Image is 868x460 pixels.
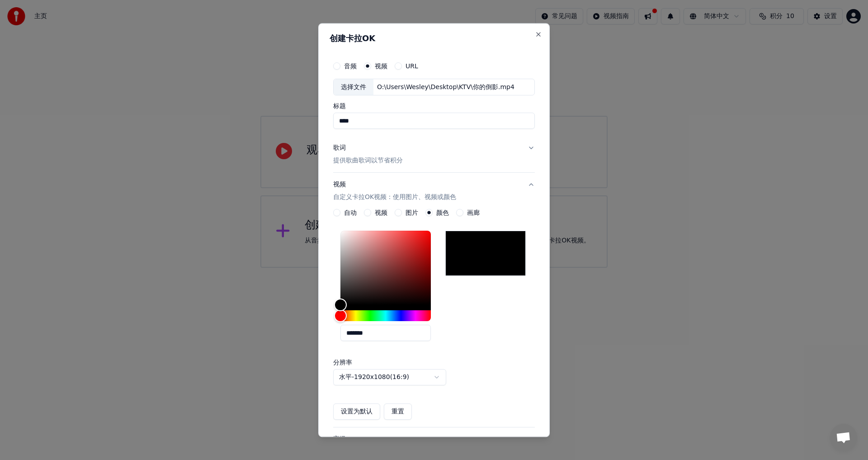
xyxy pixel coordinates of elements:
p: 提供歌曲歌词以节省积分 [333,156,403,166]
label: 分辨率 [333,360,424,366]
label: 画廊 [467,210,480,216]
div: 视频自定义卡拉OK视频：使用图片、视频或颜色 [333,209,535,427]
label: 视频 [375,63,387,69]
label: URL [406,63,418,69]
button: 重置 [384,404,412,420]
button: 歌词提供歌曲歌词以节省积分 [333,137,535,173]
div: O:\Users\Wesley\Desktop\KTV\你的倒影.mp4 [373,83,518,92]
div: 视频 [333,180,456,202]
p: 自定义卡拉OK视频：使用图片、视频或颜色 [333,193,456,202]
button: 设置为默认 [333,404,380,420]
h2: 创建卡拉OK [330,34,538,43]
label: 音频 [344,63,357,69]
label: 视频 [375,210,387,216]
button: 视频自定义卡拉OK视频：使用图片、视频或颜色 [333,173,535,209]
label: 自动 [344,210,357,216]
label: 图片 [406,210,418,216]
label: 标题 [333,103,535,109]
div: Hue [340,311,431,322]
div: 歌词 [333,144,346,153]
div: 选择文件 [334,79,373,95]
button: 高级 [333,428,535,451]
label: 颜色 [436,210,449,216]
div: Color [340,231,431,305]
